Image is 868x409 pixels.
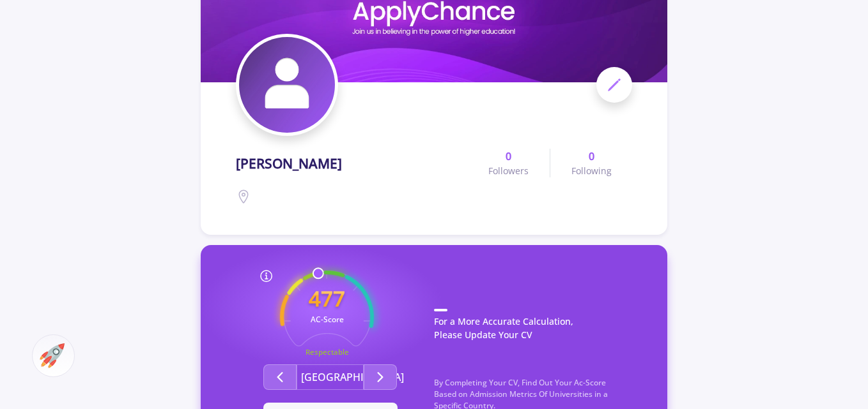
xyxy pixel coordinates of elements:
span: Following [571,164,612,177]
b: 0 [589,149,594,164]
span: Followers [488,164,529,177]
span: [PERSON_NAME] [236,154,342,174]
button: [GEOGRAPHIC_DATA] [297,364,364,390]
img: ac-market [40,343,65,368]
text: Respectable [306,348,349,357]
b: 0 [506,149,511,164]
text: 477 [309,284,345,313]
p: For a More Accurate Calculation, Please Update Your CV [434,309,642,354]
text: AC-Score [311,314,344,325]
div: Second group [226,364,434,390]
